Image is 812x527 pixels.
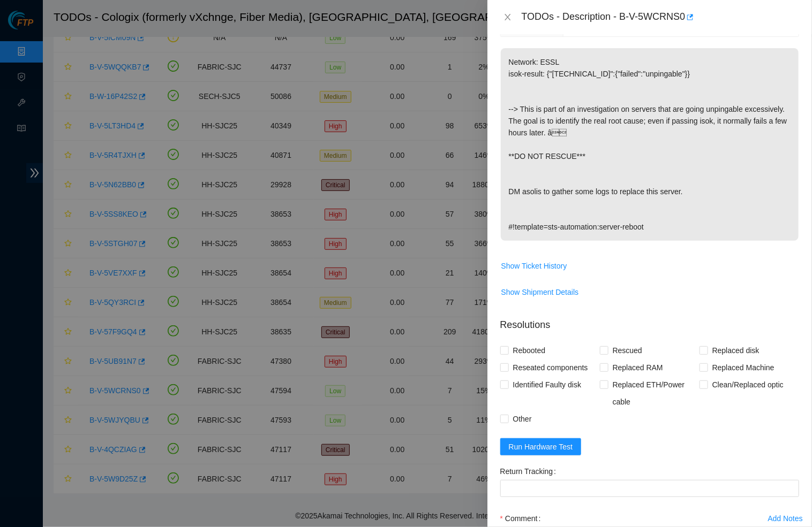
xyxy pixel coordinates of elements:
span: Rebooted [509,342,550,359]
div: Add Notes [768,515,803,522]
span: Other [509,410,536,427]
button: Show Ticket History [501,257,568,274]
span: Run Hardware Test [509,441,573,453]
button: Close [500,12,515,22]
span: Clean/Replaced optic [708,376,788,393]
label: Return Tracking [500,463,561,480]
span: Show Shipment Details [501,286,579,298]
button: Show Shipment Details [501,284,580,301]
span: Rescued [608,342,646,359]
span: Replaced ETH/Power cable [608,376,700,410]
button: Add Notes [768,510,803,527]
input: Return Tracking [500,480,799,497]
span: Replaced disk [708,342,764,359]
span: Replaced Machine [708,359,779,376]
span: close [503,13,512,21]
span: Show Ticket History [501,260,567,272]
span: Identified Faulty disk [509,376,586,393]
label: Comment [500,510,545,527]
p: Network: ESSL isok-result: {"[TECHNICAL_ID]":{"failed":"unpingable"}} --> This is part of an inve... [501,48,799,241]
button: Run Hardware Test [500,438,582,455]
span: Reseated components [509,359,592,376]
p: Resolutions [500,309,799,332]
div: TODOs - Description - B-V-5WCRNS0 [522,9,799,26]
span: Replaced RAM [608,359,667,376]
